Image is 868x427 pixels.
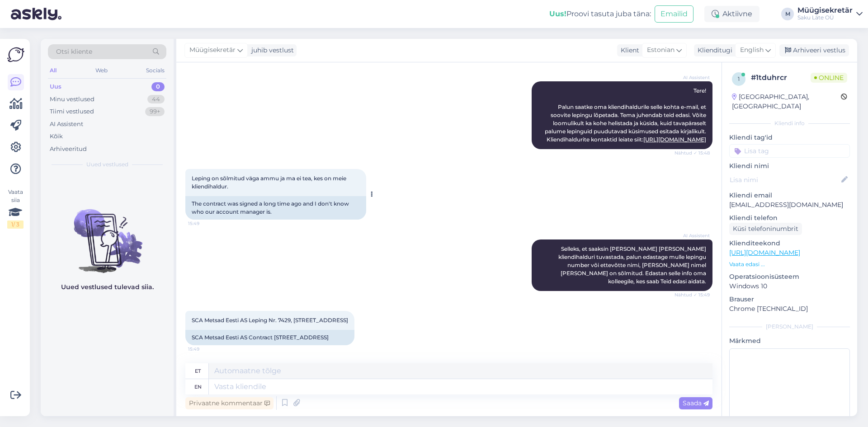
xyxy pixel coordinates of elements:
[61,282,154,292] p: Uued vestlused tulevad siia.
[781,8,794,20] div: M
[185,397,274,409] div: Privaatne kommentaar
[729,336,850,346] p: Märkmed
[811,73,847,83] span: Online
[729,282,850,291] p: Windows 10
[729,223,802,235] div: Küsi telefoninumbrit
[549,9,651,19] div: Proovi tasuta juba täna:
[56,47,92,56] span: Otsi kliente
[144,65,166,76] div: Socials
[729,133,850,142] p: Kliendi tag'id
[694,46,732,55] div: Klienditugi
[779,44,849,56] div: Arhiveeri vestlus
[188,346,222,352] span: 15:49
[676,74,710,81] span: AI Assistent
[732,92,841,111] div: [GEOGRAPHIC_DATA], [GEOGRAPHIC_DATA]
[730,175,840,185] input: Lisa nimi
[145,107,165,116] div: 99+
[729,213,850,223] p: Kliendi telefon
[655,5,693,23] button: Emailid
[545,87,708,143] span: Tere! Palun saatke oma kliendihaldurile selle kohta e-mail, et soovite lepingu lõpetada. Tema juh...
[797,14,853,21] div: Saku Läte OÜ
[729,144,850,158] input: Lisa tag
[729,161,850,171] p: Kliendi nimi
[7,188,24,229] div: Vaata siia
[729,191,850,200] p: Kliendi email
[50,145,87,154] div: Arhiveeritud
[729,249,800,257] a: [URL][DOMAIN_NAME]
[185,330,354,345] div: SCA Metsad Eesti AS Contract [STREET_ADDRESS]
[729,200,850,210] p: [EMAIL_ADDRESS][DOMAIN_NAME]
[797,7,853,14] div: Müügisekretär
[248,46,294,55] div: juhib vestlust
[558,245,708,285] span: Selleks, et saaksin [PERSON_NAME] [PERSON_NAME] kliendihalduri tuvastada, palun edastage mulle le...
[48,65,58,76] div: All
[50,95,94,104] div: Minu vestlused
[94,65,109,76] div: Web
[192,175,348,190] span: Leping on sõlmitud väga ammu ja ma ei tea, kes on meie kliendihaldur.
[195,363,201,379] div: et
[729,323,850,331] div: [PERSON_NAME]
[729,119,850,127] div: Kliendi info
[675,150,710,156] span: Nähtud ✓ 15:48
[86,160,128,169] span: Uued vestlused
[549,9,566,18] b: Uus!
[151,82,165,91] div: 0
[7,221,24,229] div: 1 / 3
[797,7,863,21] a: MüügisekretärSaku Läte OÜ
[676,232,710,239] span: AI Assistent
[647,45,675,55] span: Estonian
[7,46,24,63] img: Askly Logo
[185,196,366,220] div: The contract was signed a long time ago and I don't know who our account manager is.
[729,304,850,314] p: Chrome [TECHNICAL_ID]
[192,317,348,324] span: SCA Metsad Eesti AS Leping Nr. 7429, [STREET_ADDRESS]
[751,72,811,83] div: # 1tduhrcr
[704,6,759,22] div: Aktiivne
[189,45,236,55] span: Müügisekretär
[50,82,61,91] div: Uus
[188,220,222,227] span: 15:49
[738,75,740,82] span: 1
[729,272,850,282] p: Operatsioonisüsteem
[147,95,165,104] div: 44
[50,132,63,141] div: Kõik
[675,291,710,298] span: Nähtud ✓ 15:49
[643,136,706,143] a: [URL][DOMAIN_NAME]
[194,379,202,394] div: en
[617,46,639,55] div: Klient
[683,399,709,407] span: Saada
[50,107,94,116] div: Tiimi vestlused
[729,239,850,248] p: Klienditeekond
[740,45,764,55] span: English
[41,193,174,274] img: No chats
[50,120,83,129] div: AI Assistent
[729,295,850,304] p: Brauser
[729,260,850,268] p: Vaata edasi ...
